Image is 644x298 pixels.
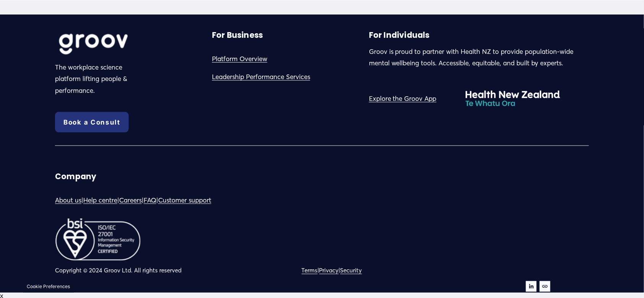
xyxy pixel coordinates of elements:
a: FAQ [144,194,156,206]
a: About us [55,194,81,206]
a: Privacy [319,266,339,276]
p: | | | | [55,194,320,206]
p: Copyright © 2024 Groov Ltd. All rights reserved [55,266,320,276]
a: Book a Consult [55,112,129,133]
section: Manage previously selected cookie options [23,281,74,293]
a: Careers [119,194,142,206]
a: Explore the Groov App [369,93,437,105]
a: Help centre [83,194,117,206]
a: LinkedIn [526,281,537,292]
strong: Company [55,171,96,182]
a: Customer support [158,194,211,206]
a: Security [340,266,362,276]
a: URL [540,281,550,292]
p: The workplace science platform lifting people & performance. [55,62,141,97]
a: Platform Overview [212,53,267,65]
strong: For Business [212,30,263,40]
a: Terms [302,266,318,276]
button: Cookie Preferences [27,284,70,290]
strong: For Individuals [369,30,430,40]
p: | | [302,266,477,276]
a: Leadership Performance Services [212,71,310,83]
p: Groov is proud to partner with Health NZ to provide population-wide mental wellbeing tools. Acces... [369,46,589,69]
